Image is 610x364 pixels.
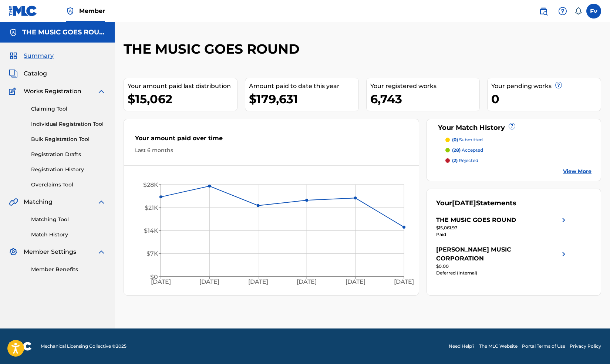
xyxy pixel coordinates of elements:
[436,216,516,225] div: THE MUSIC GOES ROUND
[22,28,106,37] h5: THE MUSIC GOES ROUND
[563,168,592,175] a: View More
[556,82,562,88] span: ?
[491,91,601,107] div: 0
[24,69,47,78] span: Catalog
[31,151,106,158] a: Registration Drafts
[479,343,518,350] a: The MLC Website
[24,198,53,206] span: Matching
[249,82,358,91] div: Amount paid to date this year
[452,137,458,142] span: (0)
[128,91,237,107] div: $15,062
[248,278,268,285] tspan: [DATE]
[199,278,219,285] tspan: [DATE]
[394,278,414,285] tspan: [DATE]
[24,247,76,256] span: Member Settings
[559,245,568,263] img: right chevron icon
[79,7,105,15] span: Member
[370,82,480,91] div: Your registered works
[9,69,18,78] img: Catalog
[436,123,592,133] div: Your Match History
[150,273,158,280] tspan: $0
[9,198,18,206] img: Matching
[144,227,158,234] tspan: $14K
[555,4,570,18] div: Help
[9,6,37,16] img: MLC Logo
[31,120,106,128] a: Individual Registration Tool
[124,41,303,57] h2: THE MUSIC GOES ROUND
[128,82,237,91] div: Your amount paid last distribution
[574,7,582,15] div: Notifications
[536,4,551,18] a: Public Search
[9,28,18,37] img: Accounts
[452,136,483,143] p: submitted
[97,198,106,206] img: expand
[31,231,106,239] a: Match History
[452,158,458,163] span: (2)
[436,216,568,238] a: THE MUSIC GOES ROUNDright chevron icon$15,061.97Paid
[97,247,106,256] img: expand
[445,136,592,143] a: (0) submitted
[9,247,18,256] img: Member Settings
[452,199,476,207] span: [DATE]
[589,243,610,303] iframe: Resource Center
[9,87,18,96] img: Works Registration
[9,69,47,78] a: CatalogCatalog
[24,87,81,96] span: Works Registration
[9,51,54,60] a: SummarySummary
[145,204,158,211] tspan: $21K
[558,7,567,16] img: help
[452,147,483,154] p: accepted
[436,263,568,270] div: $0.00
[31,135,106,143] a: Bulk Registration Tool
[143,181,158,188] tspan: $28K
[9,342,32,351] img: logo
[445,157,592,164] a: (2) rejected
[31,181,106,189] a: Overclaims Tool
[436,231,568,238] div: Paid
[509,123,515,129] span: ?
[586,4,601,18] div: User Menu
[452,147,461,153] span: (28)
[31,105,106,113] a: Claiming Tool
[9,51,18,60] img: Summary
[297,278,317,285] tspan: [DATE]
[31,216,106,223] a: Matching Tool
[249,91,358,107] div: $179,631
[559,216,568,225] img: right chevron icon
[97,87,106,96] img: expand
[135,146,408,154] div: Last 6 months
[445,147,592,154] a: (28) accepted
[436,198,516,208] div: Your Statements
[24,51,54,60] span: Summary
[522,343,565,350] a: Portal Terms of Use
[346,278,365,285] tspan: [DATE]
[449,343,475,350] a: Need Help?
[31,266,106,273] a: Member Benefits
[436,270,568,276] div: Deferred (Internal)
[66,7,75,16] img: Top Rightsholder
[135,134,408,146] div: Your amount paid over time
[539,7,548,16] img: search
[31,166,106,173] a: Registration History
[436,245,568,276] a: [PERSON_NAME] MUSIC CORPORATIONright chevron icon$0.00Deferred (Internal)
[370,91,480,107] div: 6,743
[570,343,601,350] a: Privacy Policy
[151,278,171,285] tspan: [DATE]
[436,225,568,231] div: $15,061.97
[452,157,478,164] p: rejected
[491,82,601,91] div: Your pending works
[41,343,127,350] span: Mechanical Licensing Collective © 2025
[146,250,158,257] tspan: $7K
[436,245,559,263] div: [PERSON_NAME] MUSIC CORPORATION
